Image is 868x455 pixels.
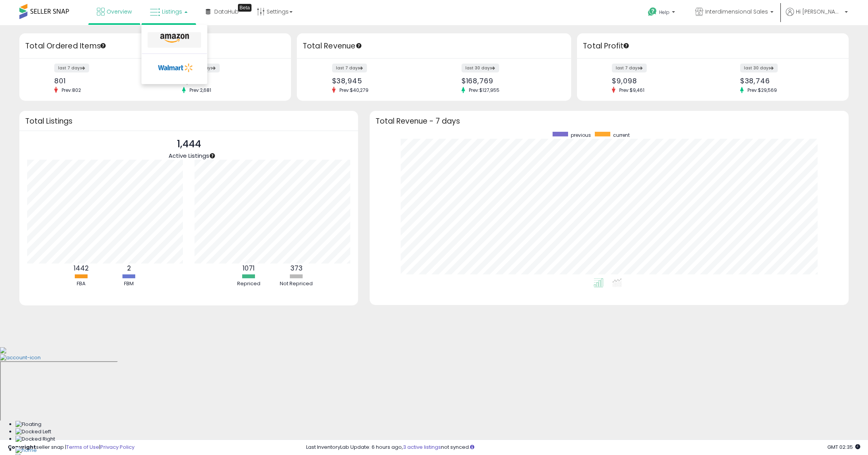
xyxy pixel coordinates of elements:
[615,87,648,93] span: Prev: $9,461
[100,42,107,49] div: Tooltip anchor
[58,87,85,93] span: Prev: 802
[740,64,778,72] label: last 30 days
[613,132,630,138] span: current
[127,264,131,273] b: 2
[15,421,41,428] img: Floating
[796,8,842,16] span: Hi [PERSON_NAME]
[107,8,132,16] span: Overview
[705,8,768,16] span: Interdimensional Sales
[612,77,707,85] div: $9,098
[15,428,51,436] img: Docked Left
[74,264,89,273] b: 1442
[571,132,591,138] span: previous
[642,1,683,25] a: Help
[15,447,37,454] img: Home
[54,77,149,85] div: 801
[106,280,152,288] div: FBM
[25,118,352,124] h3: Total Listings
[186,87,215,93] span: Prev: 2,681
[58,280,105,288] div: FBA
[465,87,503,93] span: Prev: $127,955
[169,137,209,152] p: 1,444
[273,280,320,288] div: Not Repriced
[162,8,182,16] span: Listings
[54,64,89,72] label: last 7 days
[238,4,251,12] div: Tooltip anchor
[290,264,303,273] b: 373
[209,152,216,159] div: Tooltip anchor
[375,118,843,124] h3: Total Revenue - 7 days
[786,8,848,25] a: Hi [PERSON_NAME]
[623,42,630,49] div: Tooltip anchor
[182,77,277,85] div: 3,378
[740,77,835,85] div: $38,746
[15,436,55,443] img: Docked Right
[169,152,209,160] span: Active Listings
[226,280,272,288] div: Repriced
[25,41,285,52] h3: Total Ordered Items
[648,7,657,17] i: Get Help
[462,77,558,85] div: $168,769
[659,9,670,16] span: Help
[332,77,428,85] div: $38,945
[303,41,565,52] h3: Total Revenue
[355,42,362,49] div: Tooltip anchor
[612,64,647,72] label: last 7 days
[214,8,239,16] span: DataHub
[332,64,367,72] label: last 7 days
[744,87,781,93] span: Prev: $29,569
[243,264,255,273] b: 1071
[336,87,372,93] span: Prev: $40,279
[462,64,499,72] label: last 30 days
[583,41,843,52] h3: Total Profit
